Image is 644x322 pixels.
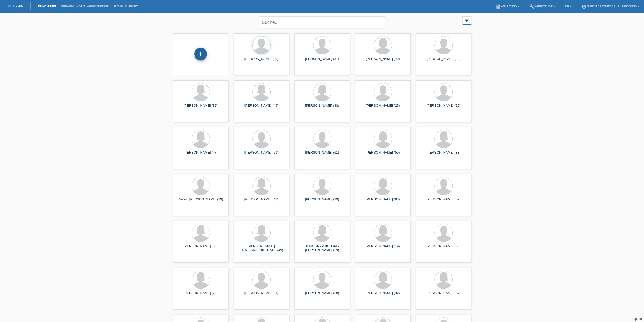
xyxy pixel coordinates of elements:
[298,104,346,112] div: [PERSON_NAME] (38)
[529,4,534,9] i: build
[177,104,224,112] div: [PERSON_NAME] (32)
[359,291,407,299] div: [PERSON_NAME] (32)
[359,244,407,252] div: [PERSON_NAME] (19)
[238,291,285,299] div: [PERSON_NAME] (31)
[420,244,467,252] div: [PERSON_NAME] (68)
[581,4,586,9] i: account_circle
[359,150,407,159] div: [PERSON_NAME] (55)
[420,57,467,65] div: [PERSON_NAME] (42)
[112,5,140,8] a: E-Mail Support
[238,244,285,252] div: [PERSON_NAME][DEMOGRAPHIC_DATA] (49)
[298,57,346,65] div: [PERSON_NAME] (31)
[238,197,285,205] div: [PERSON_NAME] (43)
[8,4,23,8] a: MF Health
[238,104,285,112] div: [PERSON_NAME] (49)
[420,104,467,112] div: [PERSON_NAME] (22)
[259,16,385,28] input: Suche...
[238,150,285,159] div: [PERSON_NAME] (29)
[420,197,467,205] div: [PERSON_NAME] (62)
[238,57,285,65] div: [PERSON_NAME] (49)
[420,291,467,299] div: [PERSON_NAME] (37)
[359,197,407,205] div: [PERSON_NAME] (63)
[177,244,224,252] div: [PERSON_NAME] (60)
[36,5,58,8] a: Kund*innen
[631,317,642,321] a: Support
[298,291,346,299] div: [PERSON_NAME] (38)
[496,4,501,9] i: book
[177,291,224,299] div: [PERSON_NAME] (20)
[298,197,346,205] div: [PERSON_NAME] (39)
[464,17,470,23] i: filter_list
[563,5,574,8] a: DE ▾
[527,5,557,8] a: buildWerkzeuge ▾
[195,50,207,58] div: Kund*in hinzufügen
[359,104,407,112] div: [PERSON_NAME] (25)
[579,5,641,8] a: account_circleZürich Aesthetics - F. Ispikoudis ▾
[298,244,346,252] div: [DEMOGRAPHIC_DATA][PERSON_NAME] (29)
[359,57,407,65] div: [PERSON_NAME] (49)
[420,150,467,159] div: [PERSON_NAME] (33)
[493,5,522,8] a: bookAnleitung ▾
[298,150,346,159] div: [PERSON_NAME] (61)
[177,197,224,205] div: Zozerd [PERSON_NAME] (29)
[58,5,112,8] a: Behandlungen / Abbuchungen
[177,150,224,159] div: [PERSON_NAME] (47)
